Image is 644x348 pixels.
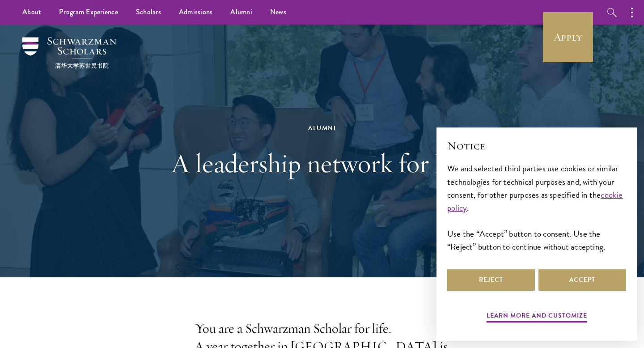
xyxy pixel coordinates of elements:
[543,12,593,62] a: Apply
[168,123,476,134] div: Alumni
[447,162,626,253] div: We and selected third parties use cookies or similar technologies for technical purposes and, wit...
[538,269,626,291] button: Accept
[447,138,626,153] h2: Notice
[168,147,476,179] h1: A leadership network for life.
[447,269,535,291] button: Reject
[487,310,587,324] button: Learn more and customize
[447,188,623,214] a: cookie policy
[22,37,116,68] img: Schwarzman Scholars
